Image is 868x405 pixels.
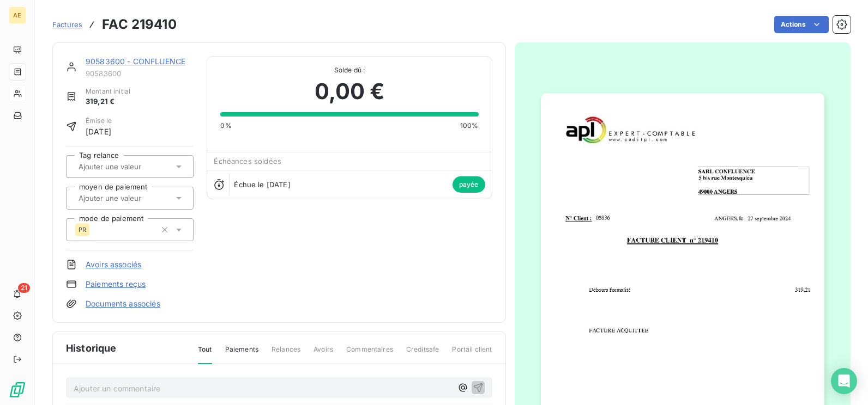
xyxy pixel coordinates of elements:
span: Factures [52,20,82,29]
span: 21 [18,283,30,293]
span: Montant initial [86,87,130,96]
span: [DATE] [86,126,112,137]
span: Paiements [225,345,258,363]
h3: FAC 219410 [102,15,177,34]
div: AE [9,7,26,24]
span: 0,00 € [315,75,385,108]
a: Paiements reçus [86,279,146,290]
div: Open Intercom Messenger [831,368,857,394]
span: payée [453,176,485,193]
span: Tout [198,345,212,364]
span: 0% [220,121,231,131]
a: Avoirs associés [86,259,141,270]
span: Échéances soldées [214,157,281,165]
span: 100% [460,121,479,131]
span: 319,21 € [86,96,130,107]
input: Ajouter une valeur [77,193,187,203]
button: Actions [774,16,829,33]
span: 90583600 [86,69,194,78]
a: Factures [52,19,82,30]
span: Relances [272,345,300,363]
span: Commentaires [346,345,393,363]
span: Solde dû : [220,65,478,75]
input: Ajouter une valeur [77,162,187,171]
span: Échue le [DATE] [234,180,290,189]
a: Documents associés [86,298,160,309]
span: PR [79,226,86,233]
span: Portail client [452,345,492,363]
img: Logo LeanPay [9,381,26,398]
span: Historique [66,341,117,355]
span: Émise le [86,116,112,126]
a: 90583600 - CONFLUENCE [86,57,185,66]
span: Creditsafe [406,345,439,363]
span: Avoirs [314,345,333,363]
